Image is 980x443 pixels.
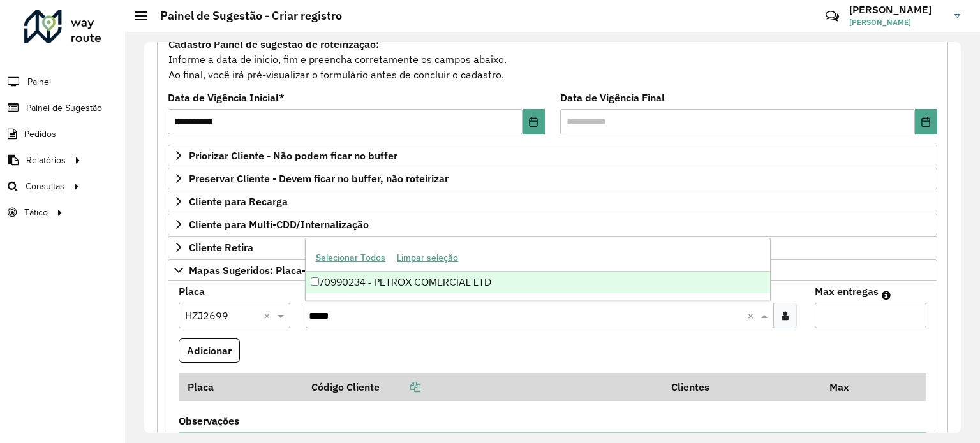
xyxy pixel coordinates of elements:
[168,145,937,166] a: Priorizar Cliente - Não podem ficar no buffer
[179,413,239,428] label: Observações
[147,9,342,23] h2: Painel de Sugestão - Criar registro
[264,308,274,323] span: Clear all
[849,4,945,16] h3: [PERSON_NAME]
[168,38,379,50] strong: Cadastro Painel de sugestão de roteirização:
[179,284,205,299] label: Placa
[26,154,66,167] span: Relatórios
[189,242,253,252] span: Cliente Retira
[168,214,937,235] a: Cliente para Multi-CDD/Internalização
[380,381,420,393] a: Copiar
[24,127,56,141] span: Pedidos
[26,180,64,193] span: Consultas
[179,338,240,363] button: Adicionar
[523,109,545,134] button: Choose Date
[189,196,288,207] span: Cliente para Recarga
[168,191,937,212] a: Cliente para Recarga
[302,373,662,400] th: Código Cliente
[168,90,285,105] label: Data de Vigência Inicial
[305,238,771,301] ng-dropdown-panel: Options list
[24,206,48,219] span: Tático
[189,219,369,229] span: Cliente para Multi-CDD/Internalização
[815,284,879,299] label: Max entregas
[189,265,339,275] span: Mapas Sugeridos: Placa-Cliente
[849,17,945,28] span: [PERSON_NAME]
[189,173,449,184] span: Preservar Cliente - Devem ficar no buffer, não roteirizar
[189,150,397,161] span: Priorizar Cliente - Não podem ficar no buffer
[179,373,302,400] th: Placa
[391,248,464,268] button: Limpar seleção
[168,168,937,189] a: Preservar Cliente - Devem ficar no buffer, não roteirizar
[27,75,51,89] span: Painel
[168,236,937,258] a: Cliente Retira
[310,248,391,268] button: Selecionar Todos
[819,3,846,30] a: Contato Rápido
[882,290,891,300] em: Máximo de clientes que serão colocados na mesma rota com os clientes informados
[306,272,770,293] div: 70990234 - PETROX COMERCIAL LTD
[821,373,872,400] th: Max
[915,109,937,134] button: Choose Date
[168,36,937,83] div: Informe a data de inicio, fim e preencha corretamente os campos abaixo. Ao final, você irá pré-vi...
[662,373,820,400] th: Clientes
[560,90,665,105] label: Data de Vigência Final
[168,259,937,281] a: Mapas Sugeridos: Placa-Cliente
[747,308,758,323] span: Clear all
[26,101,102,115] span: Painel de Sugestão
